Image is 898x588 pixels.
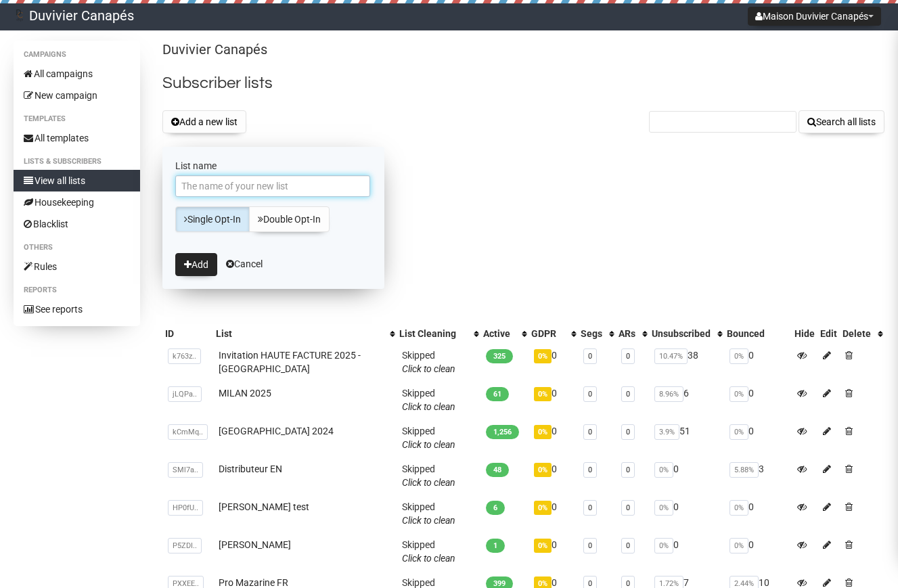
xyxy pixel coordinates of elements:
a: Rules [14,256,140,277]
a: 0 [588,428,592,436]
a: Pro Mazarine FR [219,577,288,588]
input: The name of your new list [175,175,370,197]
th: GDPR: No sort applied, activate to apply an ascending sort [529,324,578,343]
div: List Cleaning [399,327,467,340]
span: 0% [534,539,552,553]
span: 0% [654,538,673,553]
span: 10.47% [654,348,688,364]
button: Add [175,253,217,276]
a: Click to clean [402,515,455,526]
td: 0 [724,343,792,381]
span: 325 [486,349,513,363]
th: ARs: No sort applied, activate to apply an ascending sort [616,324,649,343]
a: 0 [626,352,630,361]
li: Templates [14,111,140,127]
th: Edit: No sort applied, sorting is disabled [817,324,840,343]
span: 0% [534,501,552,515]
th: Bounced: No sort applied, sorting is disabled [724,324,792,343]
a: 0 [626,466,630,474]
span: 3.9% [654,424,679,440]
td: 0 [529,343,578,381]
span: 0% [534,387,552,401]
li: Others [14,240,140,256]
div: ARs [619,327,635,340]
a: Distributeur EN [219,463,282,474]
a: Click to clean [402,401,455,412]
span: 5.88% [729,462,759,478]
a: New campaign [14,85,140,106]
p: Duvivier Canapés [162,41,884,59]
span: 0% [729,538,748,553]
span: 48 [486,463,509,477]
span: Skipped [402,463,455,488]
span: 0% [729,348,748,364]
div: Active [483,327,515,340]
a: [GEOGRAPHIC_DATA] 2024 [219,426,334,436]
span: 0% [729,424,748,440]
li: Lists & subscribers [14,154,140,170]
button: Search all lists [799,110,884,133]
button: Maison Duvivier Canapés [748,7,881,26]
a: 0 [588,579,592,588]
a: 0 [588,352,592,361]
a: Single Opt-In [175,206,250,232]
th: Delete: No sort applied, activate to apply an ascending sort [840,324,884,343]
a: 0 [588,466,592,474]
span: HP0fU.. [168,500,203,516]
span: 8.96% [654,386,683,402]
td: 0 [649,495,724,533]
span: Skipped [402,426,455,450]
span: 6 [486,501,505,515]
a: 0 [626,390,630,399]
a: Blacklist [14,213,140,235]
div: Hide [794,327,815,340]
td: 0 [724,533,792,570]
li: Campaigns [14,47,140,63]
div: Bounced [727,327,789,340]
th: Unsubscribed: No sort applied, activate to apply an ascending sort [649,324,724,343]
th: List Cleaning: No sort applied, activate to apply an ascending sort [397,324,480,343]
h2: Subscriber lists [162,71,884,95]
li: Reports [14,282,140,298]
span: Skipped [402,501,455,526]
a: All campaigns [14,63,140,85]
div: Delete [843,327,871,340]
td: 0 [724,495,792,533]
img: 2.png [14,9,26,22]
td: 0 [649,533,724,570]
span: Skipped [402,388,455,412]
span: 0% [534,349,552,363]
span: 0% [729,500,748,516]
td: 51 [649,419,724,457]
td: 6 [649,381,724,419]
th: Hide: No sort applied, sorting is disabled [792,324,817,343]
span: jLQPa.. [168,386,202,402]
a: All templates [14,127,140,149]
a: Invitation HAUTE FACTURE 2025 - [GEOGRAPHIC_DATA] [219,350,361,374]
a: MILAN 2025 [219,388,271,399]
td: 0 [724,381,792,419]
div: List [216,327,383,340]
span: kCmMq.. [168,424,208,440]
a: 0 [626,503,630,512]
a: [PERSON_NAME] test [219,501,309,512]
span: 1,256 [486,425,519,439]
div: Segs [581,327,602,340]
span: 0% [534,463,552,477]
div: Unsubscribed [652,327,711,340]
a: [PERSON_NAME] [219,539,291,550]
a: 0 [626,428,630,436]
td: 0 [529,457,578,495]
th: ID: No sort applied, sorting is disabled [162,324,213,343]
span: P5ZDI.. [168,538,202,553]
td: 0 [724,419,792,457]
span: 0% [654,462,673,478]
span: 61 [486,387,509,401]
a: 0 [588,390,592,399]
a: View all lists [14,170,140,191]
th: List: No sort applied, activate to apply an ascending sort [213,324,397,343]
th: Segs: No sort applied, activate to apply an ascending sort [578,324,616,343]
a: 0 [588,503,592,512]
a: Click to clean [402,439,455,450]
a: 0 [626,579,630,588]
